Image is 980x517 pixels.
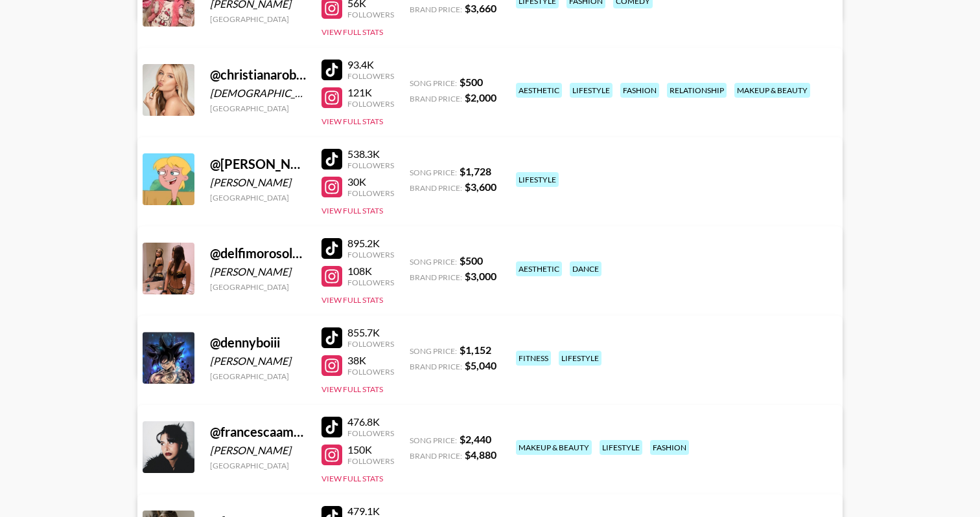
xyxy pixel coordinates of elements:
[347,456,394,466] div: Followers
[321,384,383,394] button: View Full Stats
[410,183,462,193] span: Brand Price:
[321,116,383,126] button: View Full Stats
[210,87,306,100] div: [DEMOGRAPHIC_DATA][PERSON_NAME]
[210,193,306,203] div: [GEOGRAPHIC_DATA]
[347,339,394,349] div: Followers
[210,282,306,292] div: [GEOGRAPHIC_DATA]
[347,160,394,170] div: Followers
[650,440,689,455] div: fashion
[210,265,306,278] div: [PERSON_NAME]
[347,250,394,259] div: Followers
[600,440,642,455] div: lifestyle
[620,83,659,98] div: fashion
[460,254,483,267] strong: $ 500
[410,451,462,461] span: Brand Price:
[465,270,496,282] strong: $ 3,000
[465,2,496,14] strong: $ 3,660
[516,440,592,455] div: makeup & beauty
[210,176,306,189] div: [PERSON_NAME]
[210,355,306,368] div: [PERSON_NAME]
[347,278,394,287] div: Followers
[516,83,562,98] div: aesthetic
[465,91,496,104] strong: $ 2,000
[210,245,306,261] div: @ delfimorosolyy
[347,148,394,160] div: 538.3K
[347,443,394,456] div: 150K
[347,99,394,109] div: Followers
[410,5,462,14] span: Brand Price:
[410,362,462,371] span: Brand Price:
[347,86,394,99] div: 121K
[347,428,394,438] div: Followers
[516,261,562,276] div: aesthetic
[410,78,457,88] span: Song Price:
[465,181,496,193] strong: $ 3,600
[210,156,306,172] div: @ [PERSON_NAME].[PERSON_NAME]
[347,367,394,377] div: Followers
[667,83,727,98] div: relationship
[410,257,457,267] span: Song Price:
[410,168,457,177] span: Song Price:
[321,206,383,215] button: View Full Stats
[347,58,394,71] div: 93.4K
[210,371,306,381] div: [GEOGRAPHIC_DATA]
[347,354,394,367] div: 38K
[210,67,306,83] div: @ christianarobinson
[210,104,306,113] div: [GEOGRAPHIC_DATA]
[465,448,496,461] strong: $ 4,880
[347,415,394,428] div: 476.8K
[570,261,601,276] div: dance
[410,346,457,356] span: Song Price:
[559,351,601,366] div: lifestyle
[516,172,559,187] div: lifestyle
[410,435,457,445] span: Song Price:
[210,424,306,440] div: @ francescaamara
[460,433,491,445] strong: $ 2,440
[321,474,383,483] button: View Full Stats
[210,444,306,457] div: [PERSON_NAME]
[321,27,383,37] button: View Full Stats
[410,94,462,104] span: Brand Price:
[465,359,496,371] strong: $ 5,040
[347,188,394,198] div: Followers
[210,461,306,470] div: [GEOGRAPHIC_DATA]
[570,83,612,98] div: lifestyle
[460,76,483,88] strong: $ 500
[210,335,306,351] div: @ dennyboiii
[347,10,394,19] div: Followers
[210,14,306,24] div: [GEOGRAPHIC_DATA]
[321,295,383,305] button: View Full Stats
[347,265,394,278] div: 108K
[734,83,810,98] div: makeup & beauty
[460,165,491,177] strong: $ 1,728
[347,237,394,250] div: 895.2K
[410,272,462,282] span: Brand Price:
[460,344,491,356] strong: $ 1,152
[347,71,394,81] div: Followers
[516,351,551,366] div: fitness
[347,175,394,188] div: 30K
[347,326,394,339] div: 855.7K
